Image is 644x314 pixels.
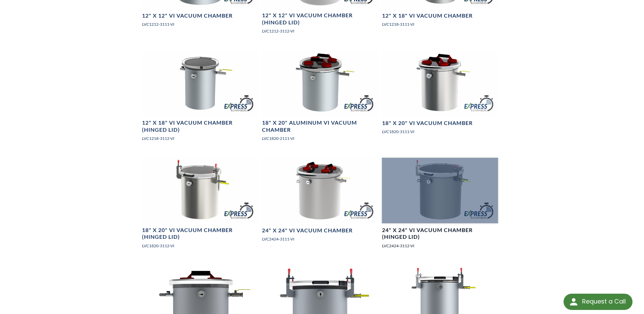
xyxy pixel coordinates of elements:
[262,119,378,133] h4: 18" X 20" Aluminum VI Vacuum Chamber
[382,21,498,27] p: LVC1218-3111-VI
[142,50,258,147] a: LVC1218-3112-VI Express Chamber12" X 18" VI Vacuum Chamber (Hinged Lid)LVC1218-3112-VI
[142,119,258,133] h4: 12" X 18" VI Vacuum Chamber (Hinged Lid)
[262,236,378,242] p: LVC2424-3111-VI
[142,135,258,142] p: LVC1218-3112-VI
[142,227,258,241] h4: 18" X 20" VI Vacuum Chamber (Hinged Lid)
[382,120,473,127] h4: 18" X 20" VI Vacuum Chamber
[382,243,498,249] p: LVC2424-3112-VI
[382,227,498,241] h4: 24" X 24" VI Vacuum Chamber (Hinged Lid)
[382,128,498,135] p: LVC1820-3111-VI
[142,21,258,27] p: LVC1212-3111-VI
[262,135,378,142] p: LVC1820-2111-VI
[142,12,233,19] h4: 12" X 12" VI Vacuum Chamber
[382,158,498,254] a: LVC2424-3112-VI Express Chamber Acrylic Lid, front angle view24" X 24" VI Vacuum Chamber (Hinged ...
[382,50,498,140] a: LVC1820-3111-VI Aluminum Express Chamber with Suction Cup Lid Handles, front angled view18" X 20"...
[582,294,626,309] div: Request a Call
[142,158,258,254] a: LVC1820-3112-VI Express Chamber, front angled view18" X 20" VI Vacuum Chamber (Hinged Lid)LVC1820...
[262,12,378,26] h4: 12" X 12" VI Vacuum Chamber (Hinged Lid)
[262,158,378,248] a: LVC2424-3111-VI Express Chamber, front view24" X 24" VI Vacuum ChamberLVC2424-3111-VI
[568,296,579,307] img: round button
[262,50,378,147] a: LVC1820-2111-VI Express Chamber with Suction Cup Lid Handles, angled view18" X 20" Aluminum VI Va...
[262,28,378,34] p: LVC1212-3112-VI
[564,294,633,310] div: Request a Call
[142,243,258,249] p: LVC1820-3112-VI
[382,12,473,19] h4: 12" X 18" VI Vacuum Chamber
[262,227,353,234] h4: 24" X 24" VI Vacuum Chamber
